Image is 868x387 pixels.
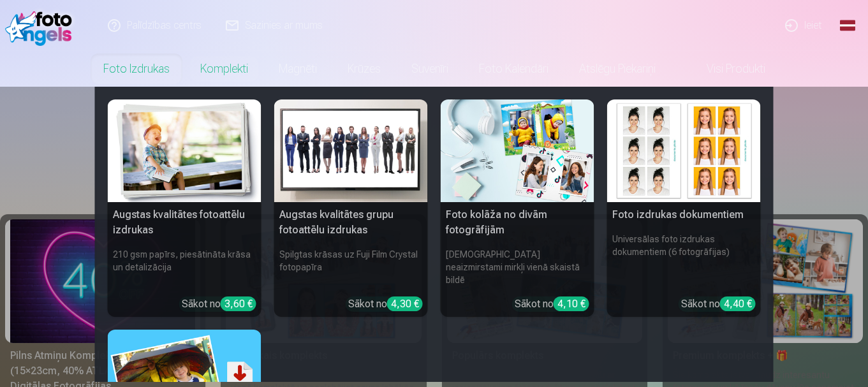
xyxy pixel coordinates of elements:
a: Foto izdrukas dokumentiemFoto izdrukas dokumentiemUniversālas foto izdrukas dokumentiem (6 fotogr... [607,99,761,317]
a: Komplekti [185,51,263,87]
img: Augstas kvalitātes grupu fotoattēlu izdrukas [274,99,428,202]
a: Atslēgu piekariņi [564,51,671,87]
h5: Foto izdrukas dokumentiem [607,202,761,228]
a: Foto izdrukas [88,51,185,87]
a: Augstas kvalitātes grupu fotoattēlu izdrukasAugstas kvalitātes grupu fotoattēlu izdrukasSpilgtas ... [274,99,428,317]
div: 4,30 € [387,296,423,311]
a: Foto kolāža no divām fotogrāfijāmFoto kolāža no divām fotogrāfijām[DEMOGRAPHIC_DATA] neaizmirstam... [441,99,594,317]
img: Augstas kvalitātes fotoattēlu izdrukas [108,99,261,202]
h6: 210 gsm papīrs, piesātināta krāsa un detalizācija [108,243,261,291]
img: Foto kolāža no divām fotogrāfijām [441,99,594,202]
a: Foto kalendāri [464,51,564,87]
div: Sākot no [681,296,756,312]
div: 4,10 € [554,296,589,311]
a: Augstas kvalitātes fotoattēlu izdrukasAugstas kvalitātes fotoattēlu izdrukas210 gsm papīrs, piesā... [108,99,261,317]
a: Magnēti [263,51,332,87]
h5: Augstas kvalitātes grupu fotoattēlu izdrukas [274,202,428,243]
div: Sākot no [348,296,423,312]
h6: Spilgtas krāsas uz Fuji Film Crystal fotopapīra [274,243,428,291]
img: /fa1 [5,5,78,46]
h6: [DEMOGRAPHIC_DATA] neaizmirstami mirkļi vienā skaistā bildē [441,243,594,291]
a: Krūzes [332,51,396,87]
div: Sākot no [515,296,589,312]
h5: Foto kolāža no divām fotogrāfijām [441,202,594,243]
div: 4,40 € [720,296,756,311]
a: Visi produkti [671,51,781,87]
h6: Universālas foto izdrukas dokumentiem (6 fotogrāfijas) [607,228,761,291]
img: Foto izdrukas dokumentiem [607,99,761,202]
div: 3,60 € [221,296,256,311]
a: Suvenīri [396,51,464,87]
h5: Augstas kvalitātes fotoattēlu izdrukas [108,202,261,243]
div: Sākot no [182,296,256,312]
